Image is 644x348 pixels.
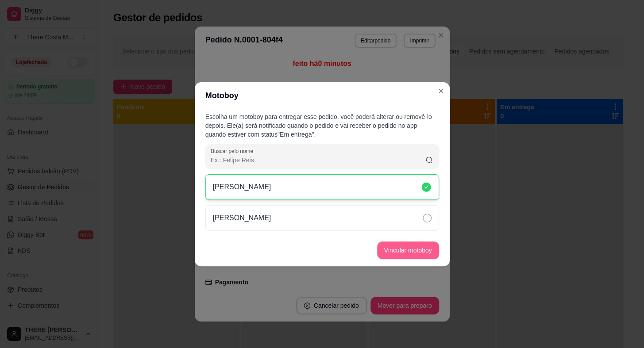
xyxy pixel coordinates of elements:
[377,241,439,259] button: Vincular motoboy
[213,182,271,192] p: [PERSON_NAME]
[205,112,439,139] p: Escolha um motoboy para entregar esse pedido, você poderá alterar ou removê-lo depois. Ele(a) ser...
[195,82,450,109] header: Motoboy
[211,147,256,155] label: Buscar pelo nome
[434,84,448,98] button: Close
[213,213,271,223] p: [PERSON_NAME]
[211,156,425,164] input: Buscar pelo nome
